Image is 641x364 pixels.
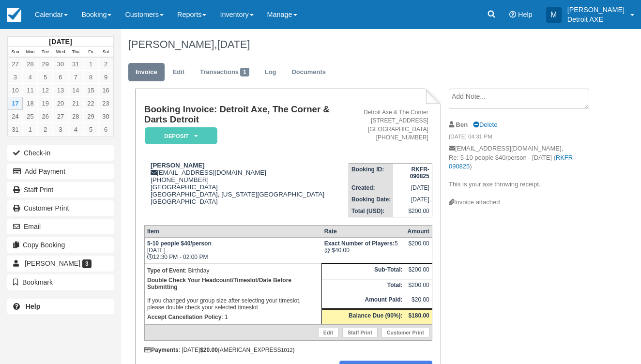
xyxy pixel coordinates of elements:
a: Customer Print [7,200,114,216]
a: 9 [98,71,113,84]
td: [DATE] 12:30 PM - 02:00 PM [144,238,321,263]
a: 2 [38,123,53,136]
th: Sun [8,47,23,58]
a: Edit [318,328,338,337]
a: 17 [8,97,23,110]
a: 4 [68,123,83,136]
th: Item [144,226,321,238]
a: Documents [284,63,333,82]
a: 28 [23,58,38,71]
strong: Exact Number of Players [324,240,395,247]
a: Deposit [144,127,214,145]
div: Invoice attached [449,198,595,207]
a: Staff Print [342,328,378,337]
a: 20 [53,97,68,110]
em: Deposit [145,127,217,144]
strong: Accept Cancellation Policy [147,314,221,320]
a: 31 [8,123,23,136]
span: Help [518,11,533,18]
a: 28 [68,110,83,123]
a: Delete [473,121,497,128]
a: [PERSON_NAME] 3 [7,256,114,271]
a: 6 [53,71,68,84]
a: Staff Print [7,182,114,197]
th: Booking ID: [349,163,393,182]
button: Check-in [7,145,114,161]
div: : [DATE] (AMERICAN_EXPRESS ) [144,347,432,353]
a: Customer Print [382,328,429,337]
a: 23 [98,97,113,110]
button: Email [7,219,114,234]
a: Edit [166,63,192,82]
td: 5 @ $40.00 [322,238,405,263]
a: Log [258,63,284,82]
strong: $20.00 [200,347,218,353]
h1: Booking Invoice: Detroit Axe, The Corner & Darts Detroit [144,105,349,124]
a: 3 [8,71,23,84]
b: Double Check Your Headcount/Timeslot/Date Before Submitting [147,277,291,290]
strong: [DATE] [49,38,72,45]
a: 3 [53,123,68,136]
span: [DATE] [217,38,250,50]
td: $200.00 [405,264,432,279]
a: 19 [38,97,53,110]
a: 25 [23,110,38,123]
button: Copy Booking [7,237,114,253]
button: Bookmark [7,274,114,290]
a: 10 [8,84,23,97]
th: Sub-Total: [322,264,405,279]
a: 18 [23,97,38,110]
div: M [546,7,562,23]
td: $200.00 [405,279,432,294]
strong: $180.00 [408,312,429,319]
a: 2 [98,58,113,71]
td: $200.00 [393,205,432,217]
p: : Birthday [147,266,319,275]
a: 27 [53,110,68,123]
strong: Type of Event [147,267,185,274]
th: Total (USD): [349,205,393,217]
a: 15 [83,84,98,97]
th: Thu [68,47,83,58]
a: 21 [68,97,83,110]
a: Help [7,299,114,314]
a: Invoice [128,63,165,82]
p: [PERSON_NAME] [567,5,625,15]
button: Add Payment [7,164,114,179]
img: checkfront-main-nav-mini-logo.png [7,8,21,22]
a: 5 [38,71,53,84]
a: 6 [98,123,113,136]
a: 26 [38,110,53,123]
p: Detroit AXE [567,15,625,24]
span: 1 [240,68,249,76]
a: 27 [8,58,23,71]
th: Amount [405,226,432,238]
a: 1 [23,123,38,136]
i: Help [509,11,516,18]
em: [DATE] 04:31 PM [449,133,595,143]
small: 1012 [281,347,293,353]
th: Balance Due (90%): [322,309,405,324]
a: 11 [23,84,38,97]
strong: RKFR-090825 [410,166,429,180]
a: 12 [38,84,53,97]
th: Tue [38,47,53,58]
th: Rate [322,226,405,238]
a: Transactions1 [193,63,257,82]
td: $20.00 [405,294,432,309]
a: 29 [38,58,53,71]
td: [DATE] [393,194,432,205]
th: Mon [23,47,38,58]
td: [DATE] [393,182,432,194]
h1: [PERSON_NAME], [128,39,595,50]
th: Fri [83,47,98,58]
a: 7 [68,71,83,84]
strong: Ben [456,121,468,128]
strong: Payments [144,347,179,353]
a: 4 [23,71,38,84]
a: 13 [53,84,68,97]
a: 8 [83,71,98,84]
a: 5 [83,123,98,136]
p: If you changed your group size after selecting your timeslot, please double check your selected t... [147,275,319,312]
a: 30 [98,110,113,123]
